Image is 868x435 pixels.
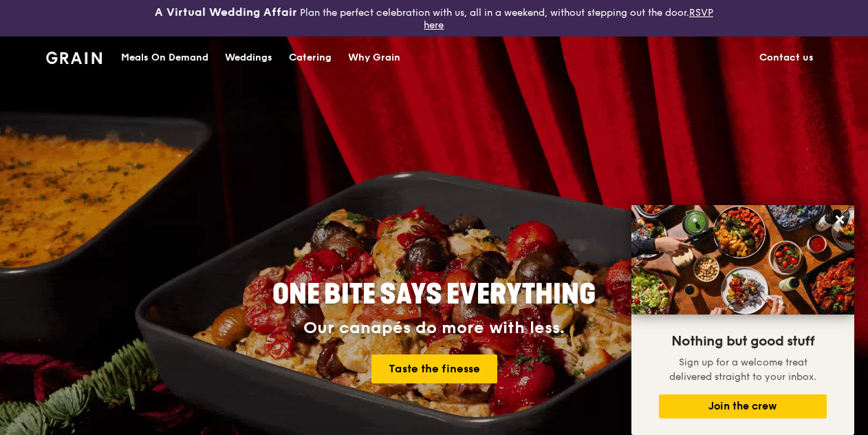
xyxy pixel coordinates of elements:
[272,278,596,311] span: ONE BITE SAYS EVERYTHING
[46,52,102,64] img: Grain
[186,319,682,338] div: Our canapés do more with less.
[751,37,822,78] a: Contact us
[659,394,827,418] button: Join the crew
[340,37,409,78] a: Why Grain
[371,354,497,383] a: Taste the finesse
[225,37,272,78] div: Weddings
[217,37,281,78] a: Weddings
[144,6,723,31] div: Plan the perfect celebration with us, all in a weekend, without stepping out the door.
[829,209,851,231] button: Close
[348,37,400,78] div: Why Grain
[281,37,340,78] a: Catering
[289,37,332,78] div: Catering
[671,333,814,350] span: Nothing but good stuff
[155,6,297,19] h3: A Virtual Wedding Affair
[121,37,208,78] div: Meals On Demand
[669,357,816,383] span: Sign up for a welcome treat delivered straight to your inbox.
[424,7,713,31] a: RSVP here
[46,36,102,77] a: GrainGrain
[631,205,854,315] img: DSC07876-Edit02-Large.jpeg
